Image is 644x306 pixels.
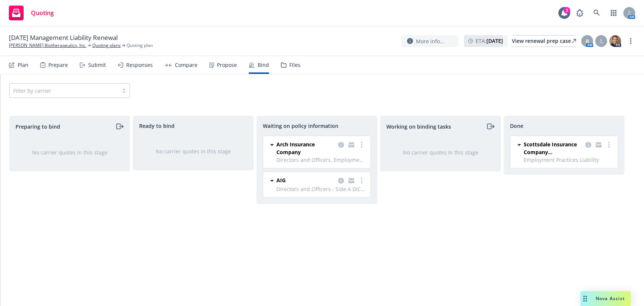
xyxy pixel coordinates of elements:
[594,140,603,149] a: copy logging email
[139,122,175,130] span: Ready to bind
[289,62,300,68] div: Files
[596,295,625,302] span: Nova Assist
[586,37,589,45] span: B
[581,291,590,306] div: Drag to move
[127,42,153,49] span: Quoting plan
[263,122,338,130] span: Waiting on policy information
[18,62,28,68] div: Plan
[6,3,57,23] a: Quoting
[276,140,335,156] span: Arch Insurance Company
[564,7,570,14] div: 3
[258,62,269,68] div: Bind
[276,185,366,193] span: Directors and Officers - Side A DIC - $2.5M xs $5M Lead A DIC
[392,149,489,156] div: No carrier quotes in this stage
[626,37,635,45] a: more
[145,147,241,155] div: No carrier quotes in this stage
[416,37,444,45] span: More info...
[347,140,356,149] a: copy logging email
[48,62,68,68] div: Prepare
[512,35,576,47] a: View renewal prep case
[524,156,613,164] span: Employment Practices Liability
[524,140,582,156] span: Scottsdale Insurance Company (Nationwide)
[357,140,366,149] a: more
[175,62,197,68] div: Compare
[276,176,286,184] span: AIG
[347,176,356,185] a: copy logging email
[9,42,86,49] a: [PERSON_NAME] Biotherapeutics, Inc.
[217,62,237,68] div: Propose
[476,37,503,45] span: ETA :
[31,10,54,16] span: Quoting
[88,62,106,68] div: Submit
[276,156,366,164] span: Directors and Officers, Employment Practices Liability, Fiduciary Liability
[581,291,631,306] button: Nova Assist
[126,62,153,68] div: Responses
[486,122,495,131] a: moveRight
[572,6,587,20] a: Report a Bug
[589,6,604,20] a: Search
[337,140,345,149] a: copy logging email
[606,6,621,20] a: Switch app
[16,123,60,130] span: Preparing to bind
[386,123,451,130] span: Working on binding tasks
[357,176,366,185] a: more
[115,122,124,131] a: moveRight
[9,33,118,42] span: [DATE] Management Liability Renewal
[21,149,118,156] div: No carrier quotes in this stage
[401,35,458,47] button: More info...
[510,122,523,130] span: Done
[337,176,345,185] a: copy logging email
[584,140,593,149] a: copy logging email
[92,42,121,49] a: Quoting plans
[605,140,613,149] a: more
[609,35,621,47] img: photo
[486,37,503,44] strong: [DATE]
